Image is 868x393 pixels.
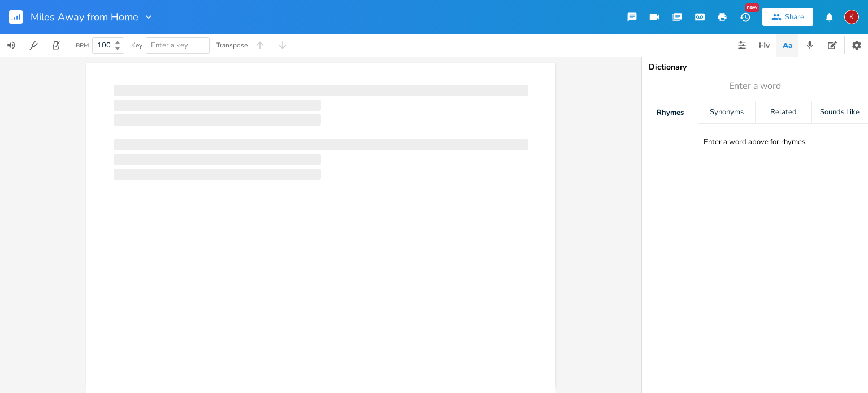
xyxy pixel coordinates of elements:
button: Share [762,8,813,26]
div: Related [756,101,811,124]
div: kerynlee24 [844,10,859,24]
button: K [844,4,859,30]
button: New [734,7,756,27]
div: Dictionary [649,63,861,71]
div: BPM [76,42,89,49]
span: Enter a key [151,40,188,50]
div: Share [785,12,804,22]
div: Transpose [216,42,248,49]
span: Miles Away from Home [31,12,138,22]
div: Synonyms [698,101,754,124]
div: Sounds Like [812,101,868,124]
span: Enter a word [729,80,781,93]
div: Enter a word above for rhymes. [704,137,807,147]
div: New [745,3,759,12]
div: Key [131,42,142,49]
div: Rhymes [642,101,698,124]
